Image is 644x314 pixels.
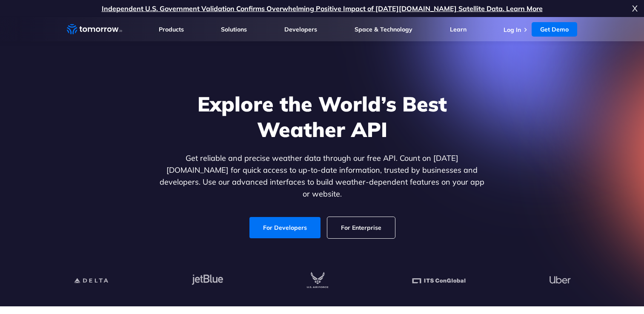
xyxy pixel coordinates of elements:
[158,91,487,142] h1: Explore the World’s Best Weather API
[327,217,395,238] a: For Enterprise
[284,26,317,33] a: Developers
[504,26,521,34] a: Log In
[532,22,577,37] a: Get Demo
[221,26,247,33] a: Solutions
[102,4,543,13] a: Independent U.S. Government Validation Confirms Overwhelming Positive Impact of [DATE][DOMAIN_NAM...
[159,26,184,33] a: Products
[450,26,467,33] a: Learn
[249,217,321,238] a: For Developers
[355,26,412,33] a: Space & Technology
[158,152,487,200] p: Get reliable and precise weather data through our free API. Count on [DATE][DOMAIN_NAME] for quic...
[67,23,122,36] a: Home link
